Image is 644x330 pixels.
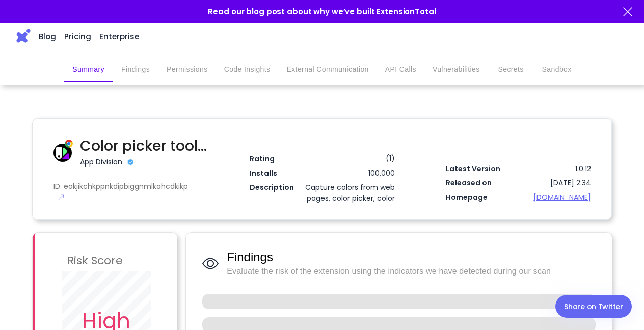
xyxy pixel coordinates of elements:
a: our blog post [231,6,285,17]
div: Rating [250,154,375,164]
button: Vulnerabilities [424,58,488,82]
a: [DOMAIN_NAME] [519,192,592,203]
button: Permissions [158,58,216,82]
div: 100,000 [323,168,395,179]
div: [DATE] 2:34 [550,178,591,188]
div: Installs [250,168,323,179]
div: Share on Twitter [564,300,623,313]
div: App Division [80,157,122,168]
div: secondary tabs example [64,58,579,82]
div: Released on [446,178,550,188]
div: ( 1 ) [378,154,395,163]
div: ID: eokjikchkppnkdipbiggnmlkahcdkikp [53,181,199,203]
div: 1.0.12 [519,163,592,174]
span: Findings [227,249,596,265]
img: Findings [202,255,219,272]
div: Homepage [446,192,519,203]
div: Description [250,182,297,193]
h1: Color picker tool - geco [80,135,209,157]
span: Evaluate the risk of the extension using the indicators we have detected during our scan [227,265,596,278]
div: Latest Version [446,163,519,174]
button: Summary [64,58,113,82]
button: External Communication [278,58,377,82]
button: API Calls [377,58,424,82]
button: Code Insights [216,58,279,82]
button: Secrets [488,58,534,82]
button: Findings [113,58,158,82]
button: Sandbox [534,58,580,82]
div: Capture colors from web pages, color picker, color history. This is better compared to Color pick... [297,182,395,236]
h3: Risk Score [67,250,123,271]
a: Share on Twitter [555,295,632,318]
